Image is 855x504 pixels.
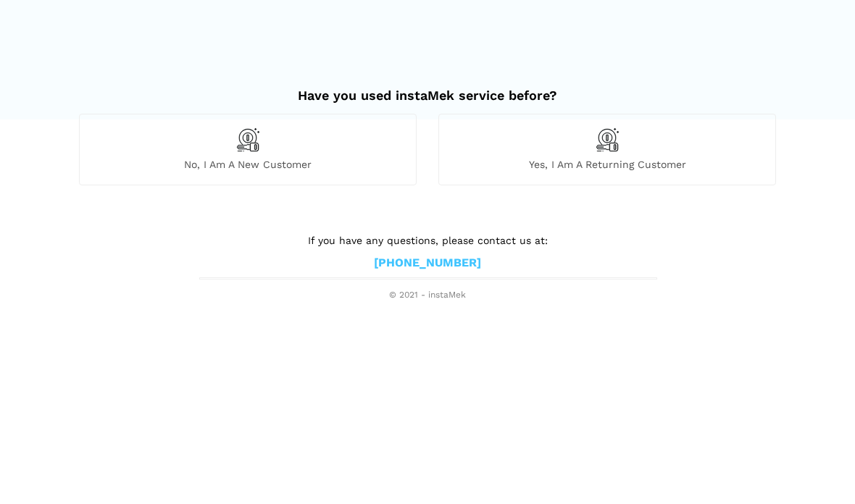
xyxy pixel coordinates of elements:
[199,290,656,301] span: © 2021 - instaMek
[439,158,775,171] span: Yes, I am a returning customer
[80,158,416,171] span: No, I am a new customer
[199,232,656,248] p: If you have any questions, please contact us at:
[79,73,776,104] h2: Have you used instaMek service before?
[374,256,481,271] a: [PHONE_NUMBER]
